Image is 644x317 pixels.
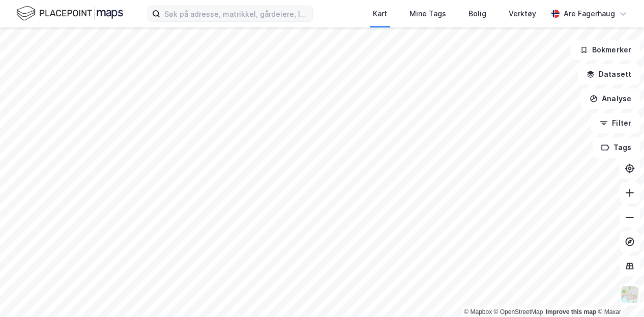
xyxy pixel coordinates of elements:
div: Bolig [469,8,486,20]
a: OpenStreetMap [494,308,543,315]
input: Søk på adresse, matrikkel, gårdeiere, leietakere eller personer [160,6,312,21]
button: Filter [591,113,640,133]
iframe: Chat Widget [593,268,644,317]
img: logo.f888ab2527a4732fd821a326f86c7f29.svg [16,5,123,22]
button: Bokmerker [571,40,640,60]
button: Tags [593,137,640,158]
div: Kontrollprogram for chat [593,268,644,317]
a: Mapbox [464,308,492,315]
div: Verktøy [509,8,536,20]
button: Datasett [578,64,640,84]
div: Mine Tags [409,8,446,20]
a: Improve this map [546,308,596,315]
div: Are Fagerhaug [564,8,615,20]
button: Analyse [581,89,640,109]
div: Kart [373,8,387,20]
